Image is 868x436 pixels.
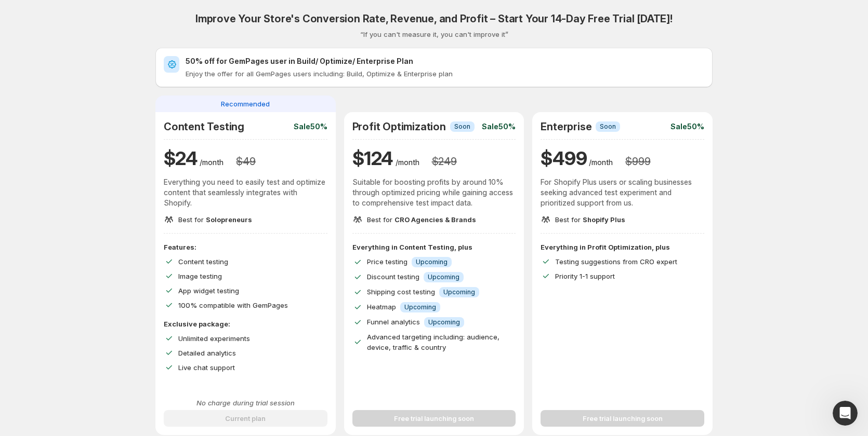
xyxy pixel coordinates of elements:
[164,146,198,171] h1: $ 24
[195,12,673,25] h2: Improve Your Store's Conversion Rate, Revenue, and Profit – Start Your 14-Day Free Trial [DATE]!
[294,121,327,132] p: Sale 50%
[367,272,419,281] span: Discount testing
[178,301,288,309] span: 100% compatible with GemPages
[164,319,327,329] p: Exclusive package:
[178,334,250,343] span: Unlimited experiments
[352,120,446,133] h2: Profit Optimization
[367,333,499,351] span: Advanced targeting including: audience, device, traffic & country
[21,148,174,159] div: Send us a message
[164,177,327,208] p: Everything you need to easily test and optimize content that seamlessly integrates with Shopify.
[367,257,407,266] span: Price testing
[236,155,255,168] h3: $ 49
[367,303,396,311] span: Heatmap
[670,121,704,132] p: Sale 50%
[178,349,236,357] span: Detailed analytics
[352,146,393,171] h1: $ 124
[206,215,252,224] span: Solopreneurs
[178,257,228,266] span: Content testing
[164,398,327,408] p: No charge during trial session
[394,215,476,224] span: CRO Agencies & Brands
[454,122,470,131] span: Soon
[428,273,459,281] span: Upcoming
[221,99,270,109] span: Recommended
[396,157,419,168] p: /month
[360,29,508,39] p: “If you can't measure it, you can't improve it”
[164,120,244,133] h2: Content Testing
[178,272,222,280] span: Image testing
[833,401,858,426] iframe: Intercom live chat
[555,257,677,266] span: Testing suggestions from CRO expert
[352,242,516,252] p: Everything in Content Testing, plus
[583,215,625,224] span: Shopify Plus
[432,155,457,168] h3: $ 249
[600,122,616,131] span: Soon
[416,258,448,266] span: Upcoming
[186,69,704,79] p: Enjoy the offer for all GemPages users including: Build, Optimize & Enterprise plan
[541,146,587,171] h1: $ 499
[40,350,63,357] span: Home
[10,140,198,179] div: Send us a messageWe typically reply in a few hours
[164,242,327,252] p: Features:
[404,303,436,311] span: Upcoming
[443,288,475,296] span: Upcoming
[179,17,198,35] div: Close
[541,120,591,133] h2: Enterprise
[541,242,704,252] p: Everything in Profit Optimization, plus
[367,288,435,296] span: Shipping cost testing
[138,350,174,357] span: Messages
[21,159,174,170] div: We typically reply in a few hours
[541,177,704,208] p: For Shopify Plus users or scaling businesses seeking advanced test experiment and prioritized sup...
[104,324,208,365] button: Messages
[178,363,235,372] span: Live chat support
[367,214,476,225] p: Best for
[367,318,420,326] span: Funnel analytics
[482,121,516,132] p: Sale 50%
[555,214,625,225] p: Best for
[625,155,650,168] h3: $ 999
[555,272,615,280] span: Priority 1-1 support
[21,17,42,37] img: Profile image for Antony
[589,157,613,168] p: /month
[21,109,187,127] p: How can we help?
[200,157,223,168] p: /month
[186,56,704,66] h2: 50% off for GemPages user in Build/ Optimize/ Enterprise Plan
[21,74,187,109] p: Hi [PERSON_NAME] 👋
[178,287,239,295] span: App widget testing
[178,214,252,225] p: Best for
[428,318,460,326] span: Upcoming
[352,177,516,208] p: Suitable for boosting profits by around 10% through optimized pricing while gaining access to com...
